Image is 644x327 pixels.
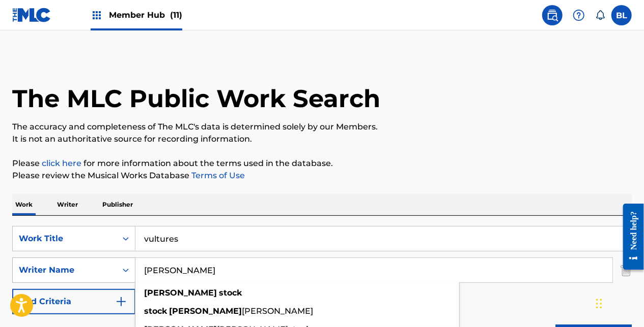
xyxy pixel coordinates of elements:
[115,296,127,308] img: 9d2ae6d4665cec9f34b9.svg
[42,158,81,168] a: click here
[144,288,217,298] strong: [PERSON_NAME]
[573,9,585,21] img: help
[615,196,644,278] iframe: Resource Center
[12,289,135,314] button: Add Criteria
[242,306,313,316] span: [PERSON_NAME]
[611,5,632,25] div: User Menu
[19,264,110,276] div: Writer Name
[595,10,605,20] div: Notifications
[189,171,245,180] a: Terms of Use
[19,233,110,245] div: Work Title
[109,9,182,21] span: Member Hub
[569,5,589,25] div: Help
[546,9,558,21] img: search
[12,170,632,182] p: Please review the Musical Works Database
[91,9,103,21] img: Top Rightsholders
[169,306,242,316] strong: [PERSON_NAME]
[12,157,632,170] p: Please for more information about the terms used in the database.
[12,121,632,133] p: The accuracy and completeness of The MLC's data is determined solely by our Members.
[12,8,51,22] img: MLC Logo
[596,288,602,319] div: Drag
[593,278,644,327] iframe: Chat Widget
[12,194,36,215] p: Work
[170,10,182,20] span: (11)
[12,83,380,114] h1: The MLC Public Work Search
[542,5,563,25] a: Public Search
[12,133,632,145] p: It is not an authoritative source for recording information.
[219,288,242,298] strong: stock
[99,194,136,215] p: Publisher
[144,306,167,316] strong: stock
[54,194,81,215] p: Writer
